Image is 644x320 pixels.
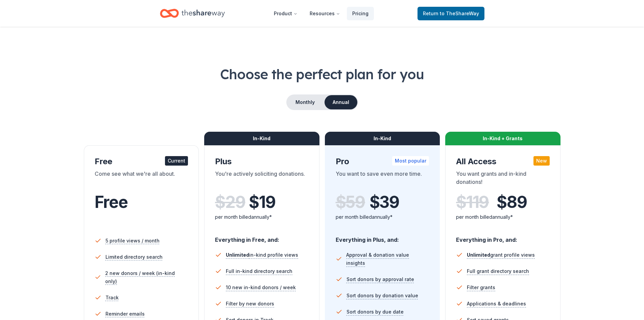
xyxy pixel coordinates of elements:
[369,193,399,212] span: $ 39
[95,192,128,212] span: Free
[467,267,529,275] span: Full grant directory search
[456,213,550,221] div: per month billed annually*
[336,170,429,189] div: You want to save even more time.
[215,170,309,189] div: You're actively soliciting donations.
[226,267,292,275] span: Full in-kind directory search
[226,252,249,258] span: Unlimited
[336,156,429,167] div: Pro
[336,230,429,244] div: Everything in Plus, and:
[467,252,535,258] span: grant profile views
[226,300,274,308] span: Filter by new donors
[347,275,414,283] span: Sort donors by approval rate
[105,237,160,245] span: 5 profile views / month
[467,252,490,258] span: Unlimited
[249,193,275,212] span: $ 19
[336,213,429,221] div: per month billed annually*
[456,156,550,167] div: All Access
[287,95,323,109] button: Monthly
[105,269,188,285] span: 2 new donors / week (in-kind only)
[467,283,495,292] span: Filter grants
[533,156,550,166] div: New
[160,5,225,21] a: Home
[467,300,526,308] span: Applications & deadlines
[423,9,479,18] span: Return
[226,283,296,292] span: 10 new in-kind donors / week
[27,65,617,84] h1: Choose the perfect plan for you
[346,251,429,267] span: Approval & donation value insights
[215,213,309,221] div: per month billed annually*
[215,230,309,244] div: Everything in Free, and:
[445,132,560,145] div: In-Kind + Grants
[440,10,479,16] span: to TheShareWay
[304,7,345,20] button: Resources
[165,156,188,166] div: Current
[268,7,303,20] button: Product
[347,7,374,20] a: Pricing
[456,170,550,189] div: You want grants and in-kind donations!
[325,95,357,109] button: Annual
[456,230,550,244] div: Everything in Pro, and:
[105,253,163,261] span: Limited directory search
[497,193,527,212] span: $ 89
[347,292,418,300] span: Sort donors by donation value
[215,156,309,167] div: Plus
[418,7,484,20] a: Returnto TheShareWay
[95,156,188,167] div: Free
[226,252,298,258] span: in-kind profile views
[105,310,145,318] span: Reminder emails
[105,294,119,302] span: Track
[392,156,429,166] div: Most popular
[204,132,319,145] div: In-Kind
[268,5,374,21] nav: Main
[347,308,404,316] span: Sort donors by due date
[325,132,440,145] div: In-Kind
[95,170,188,189] div: Come see what we're all about.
